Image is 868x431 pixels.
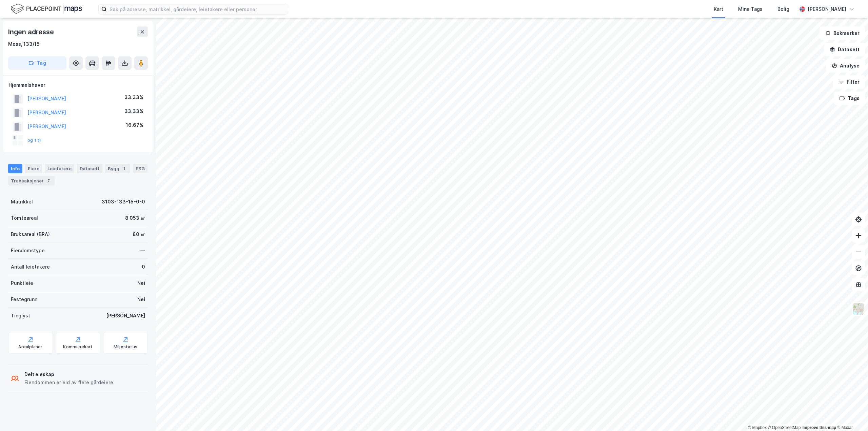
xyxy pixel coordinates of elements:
a: OpenStreetMap [768,425,801,430]
div: Bygg [105,164,130,173]
a: Improve this map [803,425,836,430]
div: Eiere [25,164,42,173]
div: [PERSON_NAME] [808,5,846,13]
div: 7 [45,177,52,184]
div: Datasett [77,164,102,173]
div: Leietakere [45,164,74,173]
div: Eiendommen er eid av flere gårdeiere [24,378,113,387]
input: Søk på adresse, matrikkel, gårdeiere, leietakere eller personer [107,4,288,14]
button: Filter [833,75,865,89]
button: Tags [834,92,865,105]
div: 8 053 ㎡ [125,214,145,222]
div: 3103-133-15-0-0 [102,198,145,206]
div: — [140,247,145,255]
iframe: Chat Widget [834,398,868,431]
div: Nei [137,279,145,287]
div: 0 [142,263,145,271]
div: 33.33% [124,107,143,115]
img: Z [852,302,865,315]
div: ESG [133,164,147,173]
div: Festegrunn [11,295,37,303]
a: Mapbox [748,425,767,430]
div: Bruksareal (BRA) [11,230,50,238]
img: logo.f888ab2527a4732fd821a326f86c7f29.svg [11,3,82,15]
div: Moss, 133/15 [8,40,40,48]
div: [PERSON_NAME] [106,312,145,320]
div: Kommunekart [63,344,93,350]
div: 80 ㎡ [133,230,145,238]
div: Matrikkel [11,198,33,206]
div: Miljøstatus [114,344,137,350]
button: Analyse [826,59,865,73]
div: Punktleie [11,279,33,287]
div: Kontrollprogram for chat [834,398,868,431]
div: Bolig [777,5,789,13]
div: Info [8,164,22,173]
div: 1 [121,165,127,172]
div: Delt eieskap [24,370,113,378]
div: Eiendomstype [11,247,45,255]
button: Tag [8,56,66,70]
button: Bokmerker [820,26,865,40]
div: Tinglyst [11,312,30,320]
div: Antall leietakere [11,263,50,271]
div: Mine Tags [738,5,763,13]
div: Ingen adresse [8,26,55,37]
div: Transaksjoner [8,176,55,185]
div: 33.33% [124,93,143,101]
div: Kart [714,5,723,13]
div: Tomteareal [11,214,38,222]
div: Nei [137,295,145,303]
div: 16.67% [126,121,143,129]
button: Datasett [824,43,865,56]
div: Arealplaner [18,344,42,350]
div: Hjemmelshaver [8,81,147,89]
